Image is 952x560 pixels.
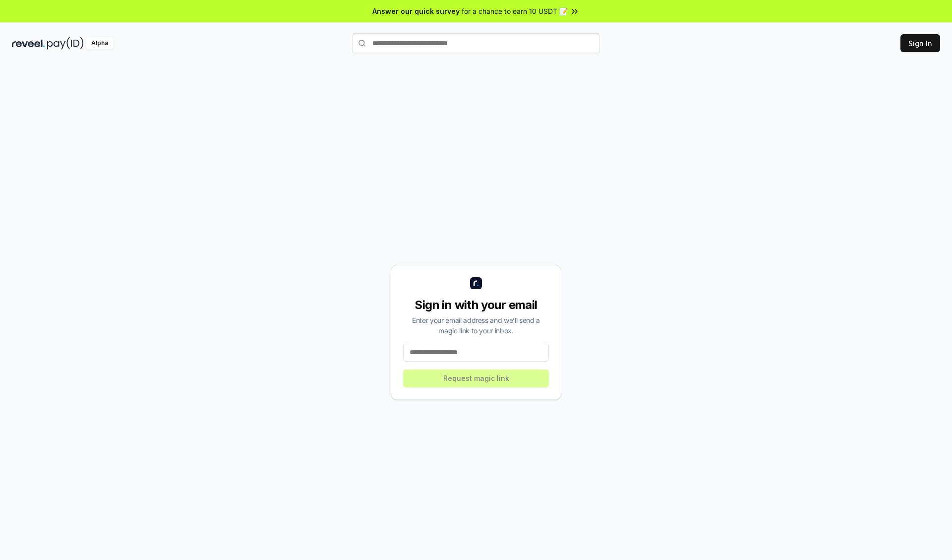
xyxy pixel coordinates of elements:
div: Alpha [86,37,114,50]
div: Enter your email address and we’ll send a magic link to your inbox. [403,315,549,336]
img: reveel_dark [12,37,45,50]
button: Sign In [900,34,940,52]
span: Answer our quick survey [372,6,460,16]
img: pay_id [47,37,84,50]
div: Sign in with your email [403,297,549,313]
span: for a chance to earn 10 USDT 📝 [462,6,568,16]
img: logo_small [470,277,482,289]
